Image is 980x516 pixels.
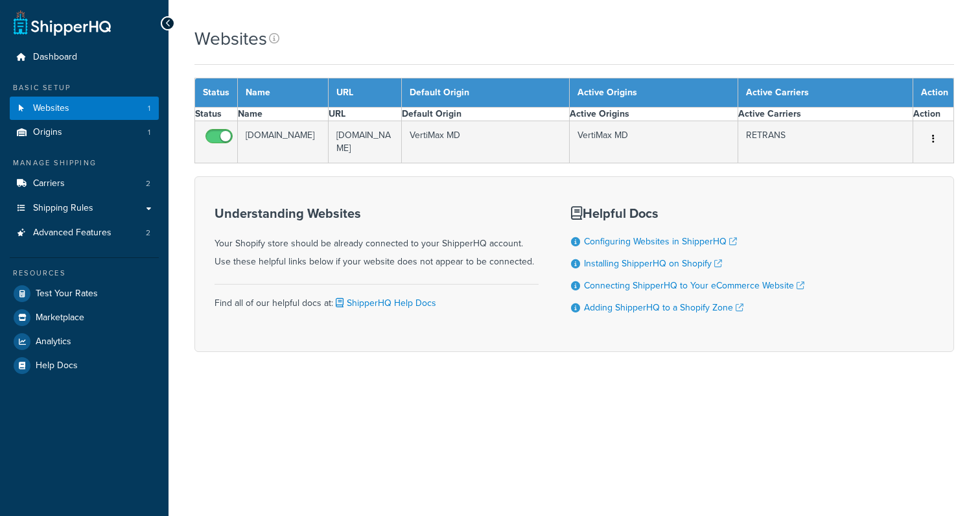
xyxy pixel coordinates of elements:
div: Resources [10,268,159,279]
a: Configuring Websites in ShipperHQ [584,235,737,248]
span: 2 [146,178,150,189]
span: Carriers [33,178,65,189]
a: Adding ShipperHQ to a Shopify Zone [584,301,743,314]
div: Manage Shipping [10,158,159,169]
th: Active Origins [570,108,738,121]
div: Basic Setup [10,82,159,93]
a: Help Docs [10,354,159,377]
span: Advanced Features [33,228,111,239]
a: ShipperHQ Home [14,10,111,36]
th: URL [328,108,401,121]
th: Name [238,108,329,121]
a: Dashboard [10,45,159,69]
th: Name [238,78,329,108]
a: Websites 1 [10,97,159,121]
span: 1 [148,103,150,114]
span: Analytics [36,336,71,347]
td: VertiMax MD [401,121,569,163]
th: Action [913,108,954,121]
th: Active Origins [570,78,738,108]
li: Carriers [10,172,159,196]
span: Marketplace [36,312,84,323]
a: Origins 1 [10,121,159,145]
a: Connecting ShipperHQ to Your eCommerce Website [584,279,804,292]
th: Default Origin [401,108,569,121]
th: URL [328,78,401,108]
div: Find all of our helpful docs at: [215,284,539,312]
td: RETRANS [738,121,913,163]
h3: Understanding Websites [215,206,539,220]
th: Status [195,108,238,121]
th: Action [913,78,954,108]
div: Your Shopify store should be already connected to your ShipperHQ account. Use these helpful links... [215,206,539,271]
li: Origins [10,121,159,145]
a: Shipping Rules [10,196,159,220]
a: Installing ShipperHQ on Shopify [584,257,722,270]
th: Active Carriers [738,108,913,121]
span: Websites [33,103,69,114]
td: [DOMAIN_NAME] [328,121,401,163]
span: Shipping Rules [33,203,93,214]
td: [DOMAIN_NAME] [238,121,329,163]
a: ShipperHQ Help Docs [333,296,436,310]
li: Websites [10,97,159,121]
a: Carriers 2 [10,172,159,196]
li: Advanced Features [10,221,159,245]
h1: Websites [194,26,267,51]
a: Test Your Rates [10,282,159,305]
h3: Helpful Docs [571,206,804,220]
th: Default Origin [401,78,569,108]
span: Help Docs [36,360,78,371]
td: VertiMax MD [570,121,738,163]
a: Advanced Features 2 [10,221,159,245]
th: Active Carriers [738,78,913,108]
a: Marketplace [10,306,159,329]
span: 2 [146,228,150,239]
th: Status [195,78,238,108]
span: Dashboard [33,52,77,63]
span: 1 [148,127,150,138]
span: Test Your Rates [36,288,98,299]
span: Origins [33,127,62,138]
a: Analytics [10,330,159,353]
